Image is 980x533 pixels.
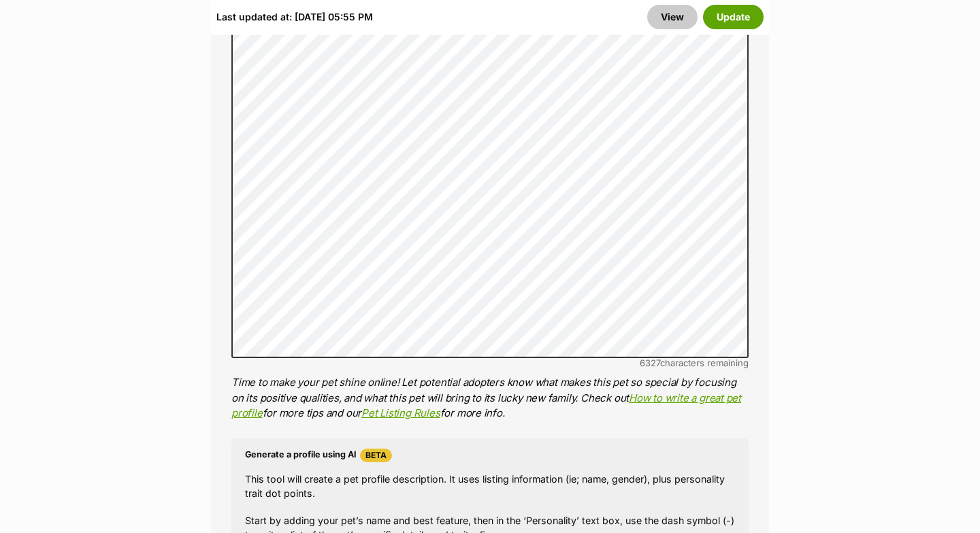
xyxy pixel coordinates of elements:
span: Beta [360,449,392,462]
span: 6327 [640,357,660,368]
div: characters remaining [231,358,749,368]
a: Pet Listing Rules [361,406,440,419]
p: Time to make your pet shine online! Let potential adopters know what makes this pet so special by... [231,375,749,421]
div: Last updated at: [DATE] 05:55 PM [216,5,373,29]
a: View [647,5,698,29]
button: Update [703,5,764,29]
p: This tool will create a pet profile description. It uses listing information (ie; name, gender), ... [245,472,735,501]
h4: Generate a profile using AI [245,449,735,462]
